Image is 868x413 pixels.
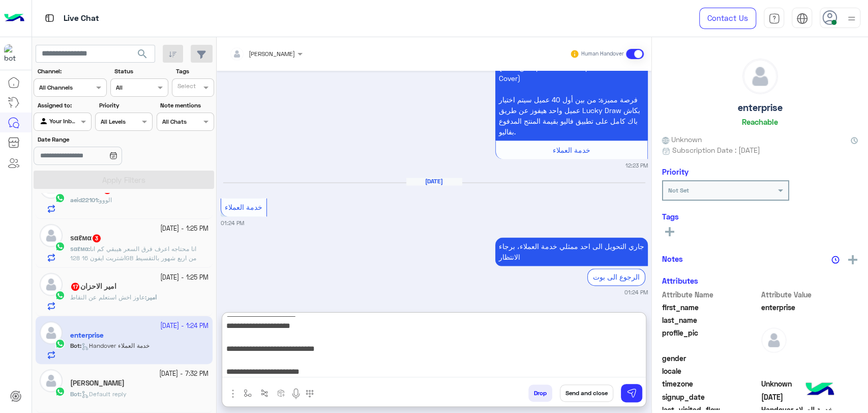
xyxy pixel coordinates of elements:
[831,256,840,264] img: notes
[553,146,590,154] span: خدمة العملاء
[581,50,624,58] small: Human Handover
[743,59,777,94] img: defaultAdmin.png
[662,167,689,176] h6: Priority
[70,390,80,398] span: Bot
[290,388,302,400] img: send voice note
[244,389,252,397] img: select flow
[55,241,65,252] img: WhatsApp
[34,171,214,189] button: Apply Filters
[221,219,244,227] small: 01:24 PM
[240,384,256,401] button: select flow
[406,178,462,185] h6: [DATE]
[227,388,239,400] img: send attachment
[495,237,648,266] p: 5/10/2025, 1:24 PM
[306,390,314,398] img: make a call
[528,384,552,402] button: Drop
[160,273,208,283] small: [DATE] - 1:25 PM
[40,369,63,392] img: defaultAdmin.png
[159,369,208,379] small: [DATE] - 7:32 PM
[761,392,858,402] span: 2025-07-07T16:19:42.479Z
[761,353,858,364] span: null
[4,8,24,29] img: Logo
[796,13,808,24] img: tab
[38,101,90,110] label: Assigned to:
[662,276,698,285] h6: Attributes
[668,186,689,194] b: Not Set
[93,234,101,242] span: 3
[738,102,783,114] h5: enterprise
[160,224,208,234] small: [DATE] - 1:25 PM
[662,366,759,376] span: locale
[742,117,778,126] h6: Reachable
[761,302,858,313] span: enterprise
[560,384,613,402] button: Send and close
[160,101,213,110] label: Note mentions
[176,81,196,93] div: Select
[146,293,157,301] span: امير
[587,268,645,285] div: الرجوع الى بوت
[70,196,98,204] span: aeid22101
[70,234,102,242] h5: ѕαℓмα
[672,145,760,155] span: Subscription Date : [DATE]
[662,315,759,325] span: last_name
[662,353,759,364] span: gender
[699,8,756,29] a: Contact Us
[70,245,207,289] span: انا محتاجه اعرف فرق السعر هيبقي كم انا اشتريت ايفون 16 128GB من اربع شهور بالتقسيط وعاوزه ابدلو ب...
[55,290,65,300] img: WhatsApp
[64,12,99,25] p: Live Chat
[225,203,262,211] span: خدمة العملاء
[625,161,648,170] small: 12:23 PM
[626,388,637,398] img: send message
[260,389,268,397] img: Trigger scenario
[40,273,63,296] img: defaultAdmin.png
[761,366,858,376] span: null
[145,293,157,301] b: :
[662,289,759,300] span: Attribute Name
[848,255,857,264] img: add
[70,196,99,204] b: :
[662,254,683,263] h6: Notes
[130,45,155,67] button: search
[99,196,112,204] span: الووو
[273,384,290,401] button: create order
[761,378,858,389] span: Unknown
[114,67,167,76] label: Status
[136,48,148,60] span: search
[802,372,837,408] img: hulul-logo.png
[249,50,295,58] span: [PERSON_NAME]
[40,224,63,247] img: defaultAdmin.png
[662,212,858,221] h6: Tags
[70,379,125,388] h5: عمرو شلبي
[662,392,759,402] span: signup_date
[256,384,273,401] button: Trigger scenario
[761,327,787,353] img: defaultAdmin.png
[55,387,65,397] img: WhatsApp
[845,12,858,25] img: profile
[662,302,759,313] span: first_name
[70,293,145,301] span: عاوز اخش استعلم عن النقاط
[55,193,65,203] img: WhatsApp
[764,8,784,29] a: tab
[176,67,213,76] label: Tags
[70,282,116,291] h5: امير الاحزان
[70,390,81,398] b: :
[624,288,648,296] small: 01:24 PM
[662,134,702,145] span: Unknown
[38,135,152,144] label: Date Range
[70,245,90,253] b: :
[761,289,858,300] span: Attribute Value
[70,245,88,253] span: ѕαℓмα
[71,283,79,291] span: 17
[81,390,127,398] span: Default reply
[277,389,285,397] img: create order
[38,67,106,76] label: Channel:
[4,44,22,63] img: 1403182699927242
[662,327,759,351] span: profile_pic
[43,12,56,24] img: tab
[662,378,759,389] span: timezone
[768,13,780,24] img: tab
[99,101,152,110] label: Priority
